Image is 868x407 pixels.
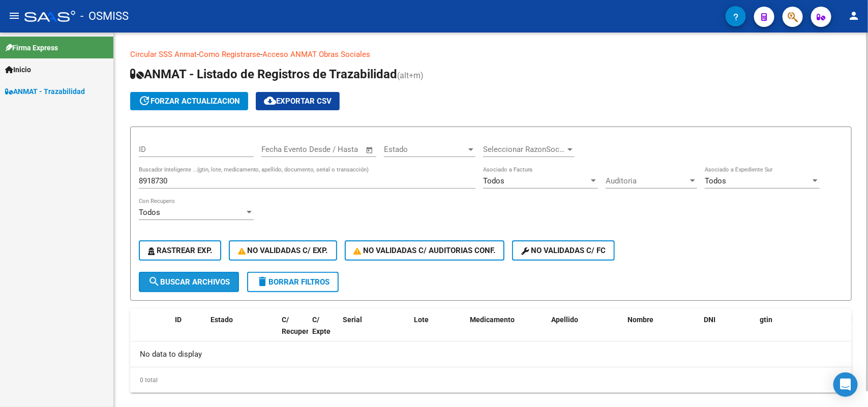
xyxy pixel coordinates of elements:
[148,246,212,255] span: Rastrear Exp.
[700,309,756,354] datatable-header-cell: DNI
[606,176,688,185] span: Auditoria
[139,240,221,261] button: Rastrear Exp.
[410,309,466,354] datatable-header-cell: Lote
[199,50,260,59] a: Como Registrarse
[512,240,615,261] button: No validadas c/ FC
[760,316,772,324] span: gtin
[80,5,129,27] span: - OSMISS
[138,97,240,106] span: forzar actualizacion
[130,367,852,393] div: 0 total
[384,145,466,154] span: Estado
[5,86,85,97] span: ANMAT - Trazabilidad
[756,309,847,354] datatable-header-cell: gtin
[414,316,429,324] span: Lote
[130,49,852,60] p: - -
[308,309,339,354] datatable-header-cell: C/ Expte
[521,246,606,255] span: No validadas c/ FC
[8,10,20,22] mat-icon: menu
[247,272,339,292] button: Borrar Filtros
[483,145,565,154] span: Seleccionar RazonSocial
[466,309,547,354] datatable-header-cell: Medicamento
[627,316,653,324] span: Nombre
[262,50,370,59] a: Acceso ANMAT Obras Sociales
[282,316,313,335] span: C/ Recupero
[339,309,410,354] datatable-header-cell: Serial
[848,10,860,22] mat-icon: person
[175,316,182,324] span: ID
[264,97,332,106] span: Exportar CSV
[483,176,504,185] span: Todos
[139,272,239,292] button: Buscar Archivos
[261,145,303,154] input: Fecha inicio
[264,95,276,107] mat-icon: cloud_download
[547,309,623,354] datatable-header-cell: Apellido
[364,144,376,156] button: Open calendar
[5,64,31,75] span: Inicio
[211,316,233,324] span: Estado
[139,208,160,217] span: Todos
[206,309,278,354] datatable-header-cell: Estado
[705,176,726,185] span: Todos
[5,42,58,53] span: Firma Express
[704,316,715,324] span: DNI
[256,92,340,110] button: Exportar CSV
[345,240,505,261] button: No Validadas c/ Auditorias Conf.
[343,316,362,324] span: Serial
[312,316,331,335] span: C/ Expte
[397,71,424,80] span: (alt+m)
[470,316,515,324] span: Medicamento
[256,277,330,287] span: Borrar Filtros
[130,67,397,81] span: ANMAT - Listado de Registros de Trazabilidad
[229,240,337,261] button: No Validadas c/ Exp.
[833,372,858,397] div: Open Intercom Messenger
[171,309,206,354] datatable-header-cell: ID
[551,316,578,324] span: Apellido
[238,246,328,255] span: No Validadas c/ Exp.
[130,50,197,59] a: Circular SSS Anmat
[148,277,230,287] span: Buscar Archivos
[370,50,465,59] a: Documentacion trazabilidad
[256,275,268,288] mat-icon: delete
[130,341,852,367] div: No data to display
[354,246,496,255] span: No Validadas c/ Auditorias Conf.
[278,309,308,354] datatable-header-cell: C/ Recupero
[130,92,248,110] button: forzar actualizacion
[138,95,151,107] mat-icon: update
[623,309,700,354] datatable-header-cell: Nombre
[312,145,361,154] input: Fecha fin
[148,275,160,288] mat-icon: search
